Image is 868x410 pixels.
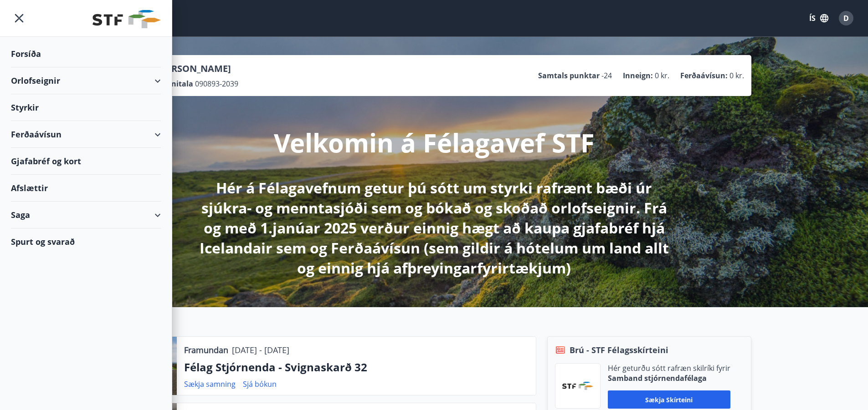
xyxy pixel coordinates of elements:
[194,178,675,278] p: Hér á Félagavefnum getur þú sótt um styrki rafrænt bæði úr sjúkra- og menntasjóði sem og bókað og...
[11,10,27,26] button: menu
[11,94,161,121] div: Styrkir
[562,382,593,390] img: vjCaq2fThgY3EUYqSgpjEiBg6WP39ov69hlhuPVN.png
[184,344,228,356] p: Framundan
[184,359,529,375] p: Félag Stjórnenda - Svignaskarð 32
[11,175,161,202] div: Afslættir
[608,363,730,373] p: Hér geturðu sótt rafræn skilríki fyrir
[11,202,161,228] div: Saga
[92,10,161,28] img: union_logo
[655,71,669,81] span: 0 kr.
[538,71,600,81] p: Samtals punktar
[157,79,193,89] p: Kennitala
[623,71,653,81] p: Inneign :
[11,40,161,67] div: Forsíða
[601,71,612,81] span: -24
[274,125,595,160] p: Velkomin á Félagavef STF
[570,344,668,356] span: Brú - STF Félagsskírteini
[11,228,161,255] div: Spurt og svarað
[608,373,730,383] p: Samband stjórnendafélaga
[680,71,728,81] p: Ferðaávísun :
[232,344,289,356] p: [DATE] - [DATE]
[11,148,161,175] div: Gjafabréf og kort
[243,379,277,389] a: Sjá bókun
[804,10,833,26] button: ÍS
[195,79,238,89] span: 090893-2039
[835,7,857,29] button: D
[11,121,161,148] div: Ferðaávísun
[608,390,730,409] button: Sækja skírteini
[157,62,238,75] p: [PERSON_NAME]
[184,379,236,389] a: Sækja samning
[729,71,744,81] span: 0 kr.
[843,13,849,23] span: D
[11,67,161,94] div: Orlofseignir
